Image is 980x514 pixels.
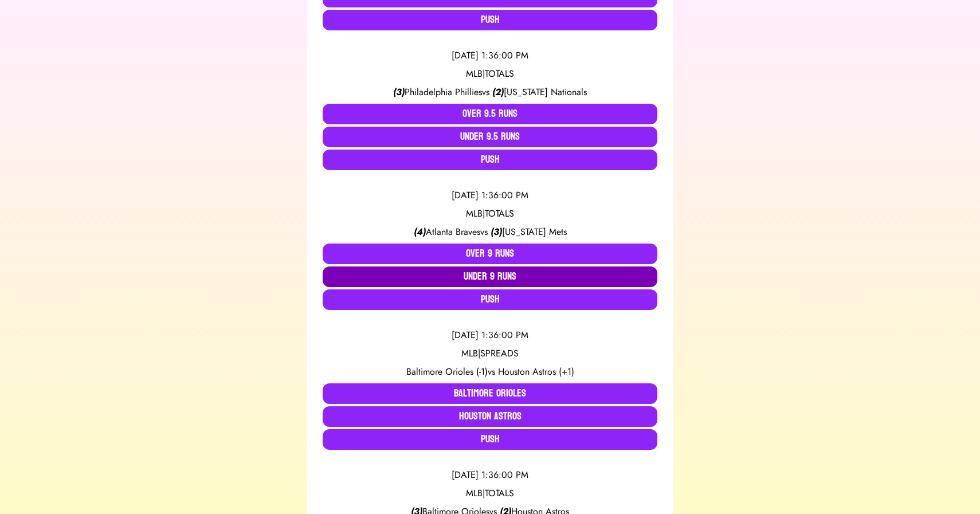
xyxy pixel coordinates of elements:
button: Baltimore Orioles [323,383,657,404]
span: ( 3 ) [393,85,405,99]
button: Under 9 Runs [323,266,657,287]
div: [DATE] 1:36:00 PM [323,328,657,342]
div: MLB | TOTALS [323,207,657,221]
button: Push [323,429,657,450]
button: Push [323,10,657,30]
button: Push [323,289,657,310]
span: [US_STATE] Nationals [504,85,587,99]
div: vs [323,225,657,239]
button: Over 9.5 Runs [323,104,657,124]
button: Over 9 Runs [323,244,657,264]
span: Baltimore Orioles (-1) [406,365,488,378]
button: Under 9.5 Runs [323,127,657,147]
span: ( 2 ) [492,85,504,99]
div: MLB | TOTALS [323,67,657,81]
div: MLB | SPREADS [323,347,657,360]
button: Houston Astros [323,406,657,427]
div: MLB | TOTALS [323,486,657,500]
div: [DATE] 1:36:00 PM [323,49,657,62]
div: [DATE] 1:36:00 PM [323,189,657,202]
span: Houston Astros (+1) [498,365,574,378]
span: ( 3 ) [491,225,502,238]
span: [US_STATE] Mets [502,225,567,238]
div: [DATE] 1:36:00 PM [323,468,657,482]
div: vs [323,365,657,379]
span: ( 4 ) [414,225,426,238]
span: Philadelphia Phillies [405,85,482,99]
button: Push [323,150,657,170]
div: vs [323,85,657,99]
span: Atlanta Braves [426,225,480,238]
